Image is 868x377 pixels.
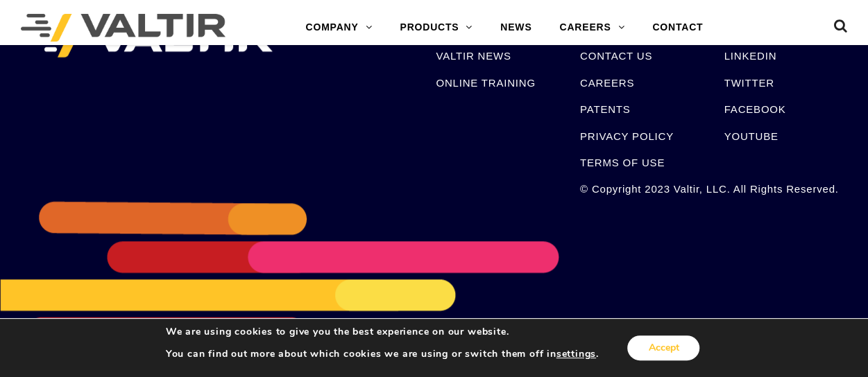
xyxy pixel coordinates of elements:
[21,14,225,42] img: Valtir
[580,50,652,62] a: CONTACT US
[436,50,511,62] a: VALTIR NEWS
[580,130,674,142] a: PRIVACY POLICY
[724,77,774,89] a: TWITTER
[486,14,545,42] a: NEWS
[580,181,704,197] p: © Copyright 2023 Valtir, LLC. All Rights Reserved.
[580,77,634,89] a: CAREERS
[436,77,535,89] a: ONLINE TRAINING
[580,103,631,115] a: PATENTS
[166,326,599,338] p: We are using cookies to give you the best experience on our website.
[545,14,638,42] a: CAREERS
[166,348,599,360] p: You can find out more about which cookies we are using or switch them off in .
[638,14,717,42] a: CONTACT
[627,335,699,360] button: Accept
[724,50,776,62] a: LINKEDIN
[386,14,486,42] a: PRODUCTS
[556,348,596,360] button: settings
[724,130,778,142] a: YOUTUBE
[291,14,386,42] a: COMPANY
[724,103,785,115] a: FACEBOOK
[580,157,665,168] a: TERMS OF USE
